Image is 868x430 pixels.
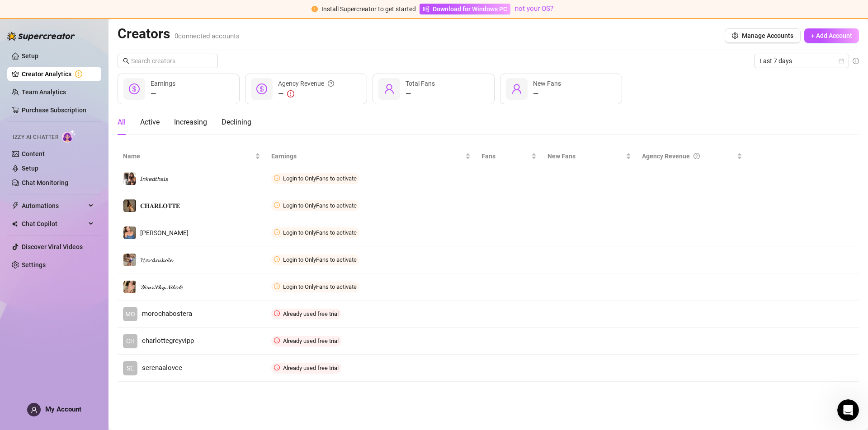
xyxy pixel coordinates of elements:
span: exclamation-circle [287,90,294,97]
img: 𝐍𝐢𝐤𝐨𝐥𝐞 [123,227,136,239]
img: logo-BBDzfeDw.svg [7,32,75,41]
a: Setup [22,165,38,172]
span: Download for Windows PC [433,4,507,14]
span: windows [423,6,429,12]
div: Agency Revenue [642,151,735,161]
span: Automations [22,199,86,213]
div: Increasing [174,117,207,128]
span: CH [126,336,135,346]
span: clock-circle [274,338,280,343]
div: — [151,88,175,99]
span: Earnings [271,151,463,161]
th: Name [118,148,266,165]
span: thunderbolt [12,202,19,209]
span: Earnings [151,80,175,87]
span: Login to OnlyFans to activate [283,229,357,236]
span: Last 7 days [759,54,844,68]
span: SE [127,363,134,373]
div: Agency Revenue [278,79,334,88]
span: Izzy AI Chatter [13,133,58,142]
span: info-circle [853,58,859,64]
img: 𝐂𝐇𝐀𝐑𝐋𝐎𝐓𝐓𝐄 [123,199,136,212]
span: exclamation-circle [311,6,318,12]
a: Purchase Subscription [22,106,86,114]
span: 𝓗𝓪𝓻𝓭𝓷𝓲𝓴𝓸𝓵𝓮 [140,256,172,264]
span: + Add Account [811,32,852,39]
span: Total Fans [406,80,435,87]
h2: Creators [118,25,240,42]
span: clock-circle [274,202,280,208]
input: Search creators [131,56,205,66]
a: not your OS? [515,5,553,13]
span: clock-circle [274,283,280,289]
th: New Fans [542,148,637,165]
span: MO [125,309,135,319]
img: 𝒴𝑜𝓊𝓇𝒮𝒽𝓎𝒩𝒾𝓀𝑜𝓁𝑒 [123,281,136,293]
iframe: Intercom live chat [837,399,859,421]
span: clock-circle [274,365,280,370]
span: user [31,407,38,413]
span: Login to OnlyFans to activate [283,175,357,182]
span: Login to OnlyFans to activate [283,256,357,263]
a: Settings [22,261,46,268]
span: Login to OnlyFans to activate [283,202,357,209]
span: clock-circle [274,310,280,316]
div: Declining [222,117,251,128]
span: calendar [839,58,844,64]
div: — [406,88,435,99]
span: [PERSON_NAME] [140,229,189,236]
img: 𝓗𝓪𝓻𝓭𝓷𝓲𝓴𝓸𝓵𝓮 [123,254,136,266]
span: serenaalovee [142,363,182,374]
span: dollar-circle [256,83,267,94]
span: clock-circle [274,175,280,181]
div: — [278,88,334,99]
a: Creator Analytics exclamation-circle [22,67,94,81]
th: Fans [476,148,542,165]
div: — [533,88,561,99]
button: Manage Accounts [725,28,801,43]
span: question-circle [328,79,334,88]
span: clock-circle [274,229,280,235]
div: All [118,117,126,128]
span: question-circle [693,151,700,161]
a: MOmorochabostera [123,307,260,321]
th: Earnings [266,148,476,165]
span: Name [123,151,253,161]
a: Chat Monitoring [22,179,68,186]
span: Already used free trial [283,338,339,344]
span: Already used free trial [283,365,339,371]
a: Setup [22,52,38,60]
span: New Fans [533,80,561,87]
span: charlottegreyvipp [142,336,194,347]
span: dollar-circle [129,83,140,94]
span: Manage Accounts [742,32,793,39]
a: Discover Viral Videos [22,243,83,250]
span: search [123,58,129,64]
div: Active [140,117,160,128]
a: Team Analytics [22,88,66,96]
span: user [511,83,522,94]
span: Already used free trial [283,310,339,317]
img: 𝘐𝘯𝘬𝘦𝘥𝘵𝘩𝘢𝘪𝘴 [123,172,136,185]
span: setting [732,32,738,39]
span: My Account [45,405,81,413]
img: Chat Copilot [12,221,18,227]
span: Chat Copilot [22,217,86,231]
span: New Fans [547,151,624,161]
span: 𝒴𝑜𝓊𝓇𝒮𝒽𝓎𝒩𝒾𝓀𝑜𝓁𝑒 [140,283,183,291]
span: user [384,83,395,94]
span: Fans [481,151,529,161]
span: Login to OnlyFans to activate [283,283,357,290]
a: Download for Windows PC [420,4,510,14]
a: CHcharlottegreyvipp [123,334,260,348]
span: 𝘐𝘯𝘬𝘦𝘥𝘵𝘩𝘢𝘪𝘴 [140,175,168,182]
span: morochabostera [142,309,192,319]
img: AI Chatter [62,129,76,143]
a: SEserenaalovee [123,361,260,375]
span: 0 connected accounts [175,32,240,40]
span: Install Supercreator to get started [321,5,416,13]
button: + Add Account [804,28,859,43]
span: 𝐂𝐇𝐀𝐑𝐋𝐎𝐓𝐓𝐄 [140,202,180,209]
span: clock-circle [274,256,280,262]
a: Content [22,150,45,157]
